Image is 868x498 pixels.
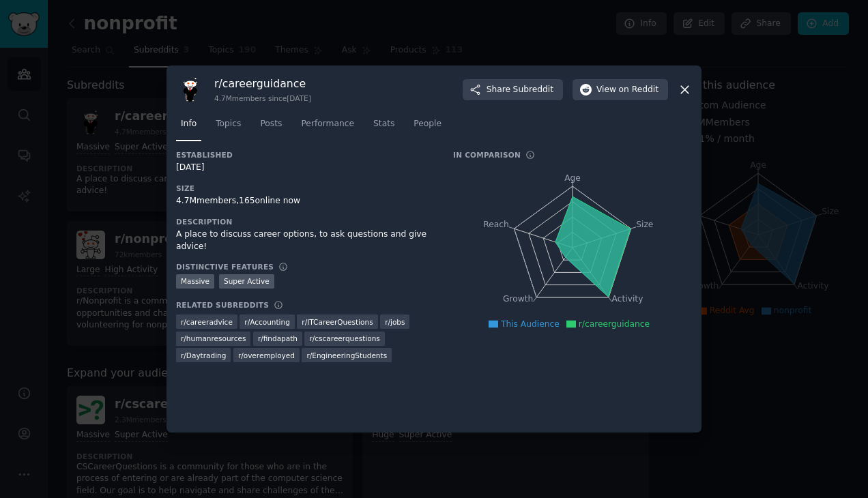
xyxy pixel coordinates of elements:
[483,220,509,229] tspan: Reach
[181,118,197,130] span: Info
[501,319,560,329] span: This Audience
[176,229,434,252] div: A place to discuss career options, to ask questions and give advice!
[176,195,434,207] div: 4.7M members, 165 online now
[596,84,659,96] span: View
[463,79,563,101] button: ShareSubreddit
[181,334,246,343] span: r/ humanresources
[219,274,274,289] div: Super Active
[176,162,434,174] div: [DATE]
[453,150,521,160] h3: In Comparison
[176,113,201,141] a: Info
[176,184,434,193] h3: Size
[244,317,290,327] span: r/ Accounting
[176,150,434,160] h3: Established
[258,334,298,343] span: r/ findapath
[176,75,205,104] img: careerguidance
[176,262,274,272] h3: Distinctive Features
[255,113,287,141] a: Posts
[636,220,653,229] tspan: Size
[573,79,668,101] button: Viewon Reddit
[181,317,233,327] span: r/ careeradvice
[373,118,394,130] span: Stats
[176,217,434,226] h3: Description
[409,113,446,141] a: People
[260,118,282,130] span: Posts
[296,113,359,141] a: Performance
[176,300,269,310] h3: Related Subreddits
[181,351,226,360] span: r/ Daytrading
[214,76,311,91] h3: r/ careerguidance
[414,118,442,130] span: People
[564,173,581,183] tspan: Age
[302,317,373,327] span: r/ ITCareerQuestions
[211,113,246,141] a: Topics
[176,274,214,289] div: Massive
[513,84,553,96] span: Subreddit
[214,93,311,103] div: 4.7M members since [DATE]
[487,84,553,96] span: Share
[309,334,379,343] span: r/ cscareerquestions
[216,118,241,130] span: Topics
[619,84,659,96] span: on Reddit
[385,317,405,327] span: r/ jobs
[503,295,533,304] tspan: Growth
[612,295,643,304] tspan: Activity
[238,351,295,360] span: r/ overemployed
[579,319,650,329] span: r/careerguidance
[368,113,399,141] a: Stats
[306,351,387,360] span: r/ EngineeringStudents
[301,118,354,130] span: Performance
